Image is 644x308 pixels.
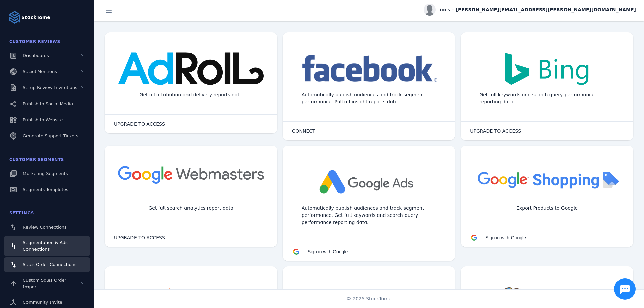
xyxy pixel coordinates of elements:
[4,97,90,111] a: Publish to Social Media
[23,300,62,305] span: Community Invite
[511,199,583,217] div: Export Products to Google
[21,14,50,21] strong: StackTome
[500,52,594,86] img: bing.png
[4,129,90,143] a: Generate Support Tickets
[8,11,21,24] img: Logo image
[23,85,77,90] span: Setup Review Invitations
[23,187,68,192] span: Segments Templates
[23,53,49,58] span: Dashboards
[298,52,440,86] img: facebook.png
[9,211,34,215] span: Settings
[23,278,66,289] span: Custom Sales Order Import
[23,133,78,138] span: Generate Support Tickets
[118,166,264,184] img: webmasters.png
[23,101,73,106] span: Publish to Social Media
[296,86,442,111] div: Automatically publish audiences and track segment performance. Pull all insight reports data
[23,69,57,74] span: Social Mentions
[4,220,90,235] a: Review Connections
[9,157,64,162] span: Customer Segments
[9,39,60,44] span: Customer Reviews
[474,86,620,111] div: Get full keywords and search query performance reporting data
[346,295,392,302] span: © 2025 StackTome
[285,245,355,258] button: Sign in with Google
[285,124,322,138] button: CONNECT
[134,86,248,104] div: Get all attribution and delivery reports data
[4,236,90,256] a: Segmentation & Ads Connections
[463,124,528,138] button: UPGRADE TO ACCESS
[23,225,67,230] span: Review Connections
[474,166,620,193] img: googleshopping.png
[114,235,165,240] span: UPGRADE TO ACCESS
[107,117,172,131] button: UPGRADE TO ACCESS
[23,171,68,176] span: Marketing Segments
[114,122,165,126] span: UPGRADE TO ACCESS
[23,117,63,122] span: Publish to Website
[107,231,172,244] button: UPGRADE TO ACCESS
[4,113,90,127] a: Publish to Website
[143,199,239,217] div: Get full search analytics report data
[4,257,90,272] a: Sales Order Connections
[4,182,90,197] a: Segments Templates
[463,231,533,244] button: Sign in with Google
[23,240,68,252] span: Segmentation & Ads Connections
[316,166,422,199] img: adsgoogle.png
[424,4,636,16] button: iacs - [PERSON_NAME][EMAIL_ADDRESS][PERSON_NAME][DOMAIN_NAME]
[440,6,636,13] span: iacs - [PERSON_NAME][EMAIL_ADDRESS][PERSON_NAME][DOMAIN_NAME]
[296,199,442,231] div: Automatically publish audiences and track segment performance. Get full keywords and search query...
[292,129,315,133] span: CONNECT
[485,235,526,240] span: Sign in with Google
[470,129,521,133] span: UPGRADE TO ACCESS
[4,166,90,181] a: Marketing Segments
[308,249,348,254] span: Sign in with Google
[424,4,436,16] img: profile.jpg
[23,262,76,267] span: Sales Order Connections
[118,52,264,85] img: ad_roll.svg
